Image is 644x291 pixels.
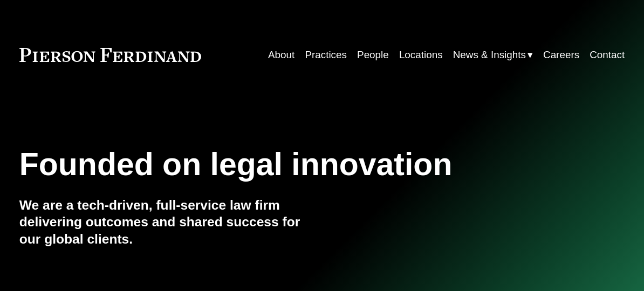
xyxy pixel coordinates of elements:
a: Careers [543,45,579,65]
a: People [357,45,389,65]
a: folder dropdown [453,45,533,65]
a: About [268,45,294,65]
span: News & Insights [453,46,526,64]
a: Practices [305,45,347,65]
a: Contact [590,45,625,65]
h1: Founded on legal innovation [19,146,524,182]
a: Locations [399,45,443,65]
h4: We are a tech-driven, full-service law firm delivering outcomes and shared success for our global... [19,197,322,247]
